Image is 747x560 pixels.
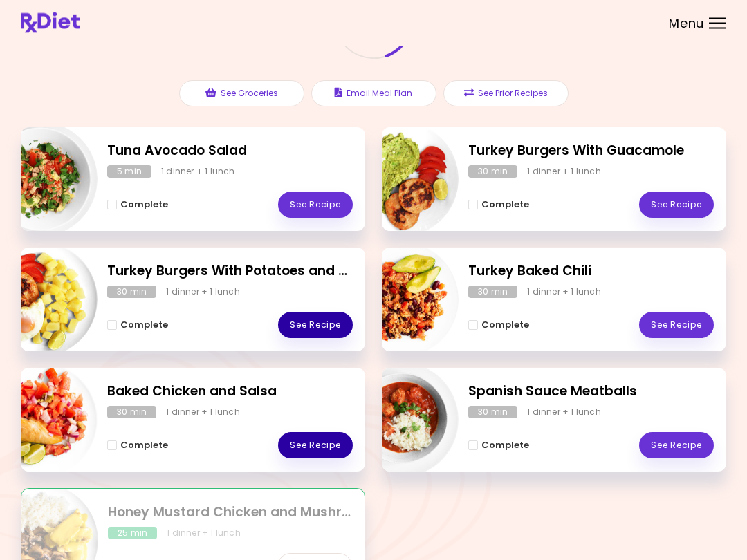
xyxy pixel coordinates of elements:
a: See Recipe - Turkey Baked Chili [639,312,714,339]
button: Complete - Tuna Avocado Salad [107,197,168,214]
span: Menu [669,17,704,30]
img: Info - Turkey Burgers With Guacamole [344,122,459,237]
button: Complete - Turkey Burgers With Potatoes and Eggs [107,317,168,334]
img: RxDiet [21,12,80,33]
div: 30 min [468,286,517,299]
h2: Spanish Sauce Meatballs [468,382,714,402]
span: Complete [120,440,168,451]
div: 30 min [468,166,517,178]
button: Complete - Spanish Sauce Meatballs [468,438,529,454]
a: See Recipe - Baked Chicken and Salsa [278,433,353,459]
span: Complete [481,200,529,211]
h2: Turkey Burgers With Guacamole [468,142,714,162]
h2: Turkey Burgers With Potatoes and Eggs [107,262,353,282]
a: See Recipe - Turkey Burgers With Guacamole [639,192,714,218]
img: Info - Spanish Sauce Meatballs [344,363,459,478]
button: Complete - Baked Chicken and Salsa [107,438,168,454]
a: See Recipe - Spanish Sauce Meatballs [639,433,714,459]
div: 1 dinner + 1 lunch [527,407,601,419]
span: Complete [481,320,529,331]
div: 1 dinner + 1 lunch [166,407,240,419]
div: 1 dinner + 1 lunch [167,528,241,540]
button: See Prior Recipes [443,81,569,107]
span: Complete [481,440,529,451]
div: 1 dinner + 1 lunch [527,166,601,178]
button: Email Meal Plan [311,81,436,107]
img: Info - Turkey Baked Chili [344,243,459,357]
h2: Tuna Avocado Salad [107,142,353,162]
div: 30 min [468,407,517,419]
div: 25 min [108,528,157,540]
button: See Groceries [179,81,304,107]
div: 1 dinner + 1 lunch [527,286,601,299]
span: Complete [120,200,168,211]
div: 30 min [107,407,156,419]
h2: Turkey Baked Chili [468,262,714,282]
button: Complete - Turkey Burgers With Guacamole [468,197,529,214]
a: See Recipe - Tuna Avocado Salad [278,192,353,218]
h2: Honey Mustard Chicken and Mushrooms [108,503,352,523]
span: Complete [120,320,168,331]
a: See Recipe - Turkey Burgers With Potatoes and Eggs [278,312,353,339]
div: 30 min [107,286,156,299]
div: 1 dinner + 1 lunch [161,166,235,178]
div: 5 min [107,166,151,178]
h2: Baked Chicken and Salsa [107,382,353,402]
div: 1 dinner + 1 lunch [166,286,240,299]
button: Complete - Turkey Baked Chili [468,317,529,334]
